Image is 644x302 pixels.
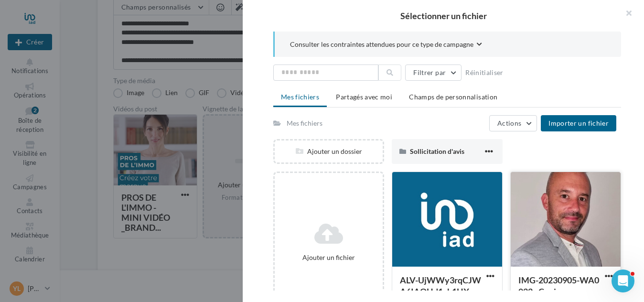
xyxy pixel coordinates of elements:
[290,39,482,51] button: Consulter les contraintes attendues pour ce type de campagne
[409,93,497,101] span: Champs de personnalisation
[518,275,599,297] span: IMG-20230905-WA0022 - Copie
[497,119,521,127] span: Actions
[541,115,616,131] button: Importer un fichier
[400,275,481,297] span: ALV-UjWWy3rqCJWA6IAOHd1ch1HXCVyW5aRG73Z0RK42NQJhCN_EphyA
[489,115,537,131] button: Actions
[462,67,507,78] button: Réinitialiser
[287,119,322,128] div: Mes fichiers
[275,147,383,156] div: Ajouter un dossier
[410,147,464,155] span: Sollicitation d'avis
[290,40,473,49] span: Consulter les contraintes attendues pour ce type de campagne
[279,253,379,262] div: Ajouter un fichier
[548,119,609,127] span: Importer un fichier
[405,65,462,81] button: Filtrer par
[336,93,392,101] span: Partagés avec moi
[281,93,319,101] span: Mes fichiers
[258,11,629,20] h2: Sélectionner un fichier
[612,270,634,292] iframe: Intercom live chat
